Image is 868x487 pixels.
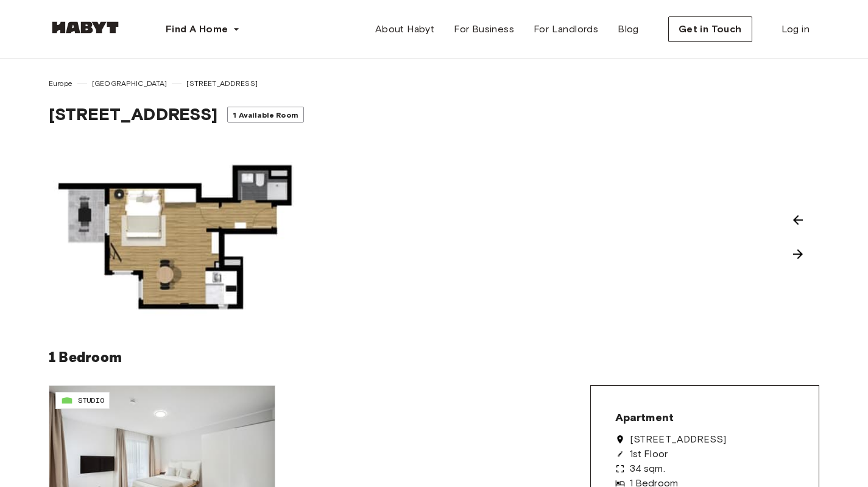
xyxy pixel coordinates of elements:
button: Find A Home [156,17,250,41]
span: Get in Touch [679,22,742,37]
span: [STREET_ADDRESS] [630,435,726,444]
img: image [49,149,314,325]
a: For Business [444,17,524,41]
span: 1st Floor [630,449,668,459]
span: Blog [618,22,639,37]
button: Get in Touch [668,16,752,42]
h6: 1 Bedroom [49,345,819,371]
span: STUDIO [78,395,104,406]
img: image-carousel-arrow [786,208,810,232]
span: 34 sqm. [630,464,665,474]
span: 1 Available Room [233,110,298,119]
a: For Landlords [524,17,608,41]
span: [STREET_ADDRESS] [49,104,217,124]
span: Apartment [615,410,674,425]
span: Europe [49,78,72,89]
a: Log in [772,17,819,41]
a: Blog [608,17,649,41]
span: Log in [782,22,810,37]
span: For Business [454,22,514,37]
span: For Landlords [534,22,598,37]
span: Find A Home [166,22,228,37]
span: [GEOGRAPHIC_DATA] [92,78,168,89]
img: image-carousel-arrow [786,242,810,266]
a: About Habyt [365,17,444,41]
img: Habyt [49,21,122,34]
span: About Habyt [375,22,434,37]
span: [STREET_ADDRESS] [186,78,257,89]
